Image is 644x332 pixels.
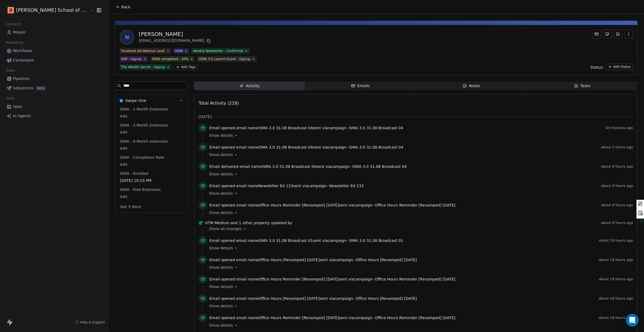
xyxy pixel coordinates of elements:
[601,164,633,169] span: about 8 hours ago
[258,126,313,130] span: ISMA 3.0 31.08 Broadcast 04
[139,30,212,38] div: [PERSON_NAME]
[120,194,182,199] span: Add
[4,94,17,102] span: Tools
[209,276,455,282] span: email name sent via campaign -
[209,315,455,320] span: email name sent via campaign -
[120,31,133,44] span: N
[209,245,629,251] a: Show details
[75,320,105,324] a: Help & Support
[209,171,629,177] a: Show details
[209,152,233,157] span: Show details
[4,112,104,120] a: AI Agents
[463,83,480,89] div: Notes
[258,238,313,243] span: ISMA 3.0 31.08 Broadcast 01
[209,191,233,196] span: Show details
[4,74,104,83] a: Pipelines
[352,164,407,169] span: ISMA 3.0 31.08 Broadcast 04
[599,316,633,320] span: about 19 hours ago
[209,152,629,157] a: Show details
[3,39,25,47] span: Marketing
[209,133,629,138] a: Show details
[209,323,233,328] span: Show details
[209,238,403,243] span: email name sent via campaign -
[209,164,407,169] span: email name sent via campaign -
[117,202,144,212] button: See 5 More
[209,184,235,188] span: Email opened
[601,145,633,149] span: about 5 hours ago
[209,191,629,196] a: Show details
[13,85,33,91] span: Sequences
[13,29,25,35] span: People
[349,238,403,243] span: ISMA 3.0 31.08 Broadcast 01
[121,57,142,61] div: GMI - Signup
[258,184,293,188] span: Newsletter Ed 133
[119,99,123,102] img: Swipe One
[209,226,629,231] a: Show all changes
[349,145,403,149] span: ISMA 3.0 31.08 Broadcast 04
[258,258,320,262] span: Office Hours [Revamped] [DATE]
[209,258,235,262] span: Email opened
[574,83,591,89] div: Tasks
[199,114,212,119] span: [DATE]
[356,296,417,301] span: Office Hours [Revamped] [DATE]
[209,145,235,149] span: Email opened
[119,155,165,160] span: ISMA - Completion Rate
[258,277,339,281] span: Office Hours Reminder [Revamped] [DATE]
[4,46,104,55] a: Workflows
[209,284,233,289] span: Show details
[209,210,629,215] a: Show details
[599,296,633,301] span: about 19 hours ago
[209,226,242,231] span: Show all changes
[13,76,30,82] span: Pipelines
[209,125,403,131] span: email name sent via campaign -
[209,316,235,320] span: Email opened
[258,145,313,149] span: ISMA 3.0 31.08 Broadcast 04
[209,202,455,208] span: email name sent via campaign -
[209,145,403,150] span: email name sent via campaign -
[230,220,287,226] span: and 1 other property updated
[3,20,24,28] span: Contacts
[13,57,34,63] span: Campaigns
[599,277,633,281] span: about 19 hours ago
[119,123,169,128] span: ISMA - 3 Month Extension
[13,104,22,109] span: Apps
[4,84,104,93] a: SequencesBeta
[4,102,104,111] a: Apps
[209,203,235,207] span: Email opened
[356,258,417,262] span: Office Hours [Revamped] [DATE]
[4,28,104,37] a: People
[119,171,149,176] span: ISMA - Enrolled
[121,65,165,69] div: The Wealth Secret - Signup
[209,296,235,301] span: Email opened
[351,83,370,89] div: Emails
[258,203,339,207] span: Office Hours Reminder [Revamped] [DATE]
[13,48,32,54] span: Workflows
[209,245,233,251] span: Show details
[209,296,417,301] span: email name sent via campaign -
[13,113,31,119] span: AI Agents
[115,106,187,213] div: Swipe OneSwipe One
[4,56,104,65] a: Campaigns
[119,139,169,144] span: ISMA - 6 Month extension
[262,164,316,169] span: ISMA 3.0 31.08 Broadcast 04
[121,49,164,53] div: Facebook Ad Webinar Lead
[606,126,633,130] span: 43 minutes ago
[16,7,88,14] span: [PERSON_NAME] School of Finance LLP
[119,106,169,112] span: ISMA - 1 Month Extension
[209,126,235,130] span: Email opened
[375,277,455,281] span: Office Hours Reminder [Revamped] [DATE]
[139,38,212,44] div: [EMAIL_ADDRESS][DOMAIN_NAME]
[199,101,239,106] span: Total Activity (218)
[209,164,238,169] span: Email delivered
[119,187,162,192] span: ISMA - Free Extension
[590,65,603,70] span: Status:
[205,220,229,226] span: UTM Medium
[193,49,243,53] div: Weekly Newsletter - Confirmed
[209,323,629,328] a: Show details
[209,265,233,270] span: Show details
[152,57,188,61] div: ISMA completed - 10%
[120,130,182,135] span: Add
[329,184,364,188] span: Newsletter Ed 133
[288,220,292,226] span: by
[115,95,187,106] button: Swipe OneSwipe One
